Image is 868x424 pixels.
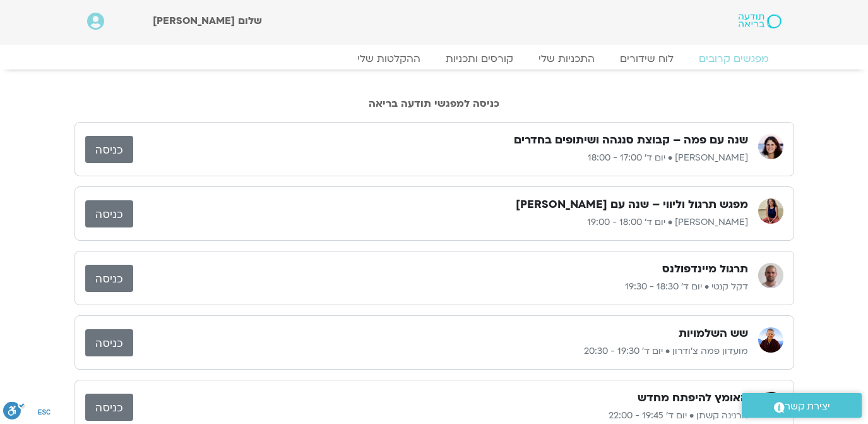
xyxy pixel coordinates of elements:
[133,408,748,423] p: ארנינה קשתן • יום ד׳ 19:45 - 22:00
[133,344,748,359] p: מועדון פמה צ'ודרון • יום ד׳ 19:30 - 20:30
[85,394,133,421] a: כניסה
[662,262,748,277] h3: תרגול מיינדפולנס
[85,265,133,292] a: כניסה
[153,14,262,28] span: שלום [PERSON_NAME]
[686,52,782,65] a: מפגשים קרובים
[607,52,686,65] a: לוח שידורים
[516,197,748,212] h3: מפגש תרגול וליווי – שנה עם [PERSON_NAME]
[758,327,783,353] img: מועדון פמה צ'ודרון
[785,398,830,415] span: יצירת קשר
[758,134,783,159] img: מיכל גורל
[85,136,133,163] a: כניסה
[742,393,862,418] a: יצירת קשר
[85,200,133,227] a: כניסה
[74,98,794,109] h2: כניסה למפגשי תודעה בריאה
[679,326,748,341] h3: שש השלמויות
[758,198,783,224] img: מליסה בר-אילן
[133,215,748,230] p: [PERSON_NAME] • יום ד׳ 18:00 - 19:00
[133,279,748,294] p: דקל קנטי • יום ד׳ 18:30 - 19:30
[85,329,133,356] a: כניסה
[638,391,748,406] h3: האומץ להיפתח מחדש
[526,52,607,65] a: התכניות שלי
[433,52,526,65] a: קורסים ותכניות
[758,263,783,288] img: דקל קנטי
[87,52,782,65] nav: Menu
[514,133,748,148] h3: שנה עם פמה – קבוצת סנגהה ושיתופים בחדרים
[133,150,748,166] p: [PERSON_NAME] • יום ד׳ 17:00 - 18:00
[345,52,433,65] a: ההקלטות שלי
